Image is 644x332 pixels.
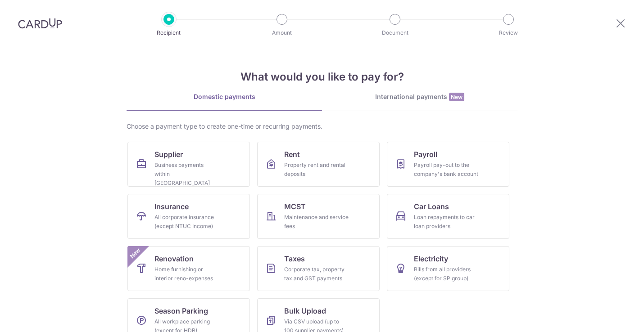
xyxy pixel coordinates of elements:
[154,161,219,188] div: Business payments within [GEOGRAPHIC_DATA]
[284,161,349,179] div: Property rent and rental deposits
[154,265,219,283] div: Home furnishing or interior reno-expenses
[387,142,509,187] a: PayrollPayroll pay-out to the company's bank account
[127,122,517,131] div: Choose a payment type to create one-time or recurring payments.
[154,149,183,160] span: Supplier
[257,246,380,291] a: TaxesCorporate tax, property tax and GST payments
[284,201,306,212] span: MCST
[154,201,189,212] span: Insurance
[154,305,208,316] span: Season Parking
[414,253,448,264] span: Electricity
[136,28,202,37] p: Recipient
[128,246,143,261] span: New
[414,213,479,231] div: Loan repayments to car loan providers
[249,28,315,37] p: Amount
[414,161,479,179] div: Payroll pay-out to the company's bank account
[127,194,250,239] a: InsuranceAll corporate insurance (except NTUC Income)
[284,253,305,264] span: Taxes
[127,92,322,101] div: Domestic payments
[414,149,437,160] span: Payroll
[284,305,326,316] span: Bulk Upload
[414,265,479,283] div: Bills from all providers (except for SP group)
[387,194,509,239] a: Car LoansLoan repayments to car loan providers
[284,213,349,231] div: Maintenance and service fees
[18,18,62,29] img: CardUp
[586,305,635,328] iframe: Opens a widget where you can find more information
[127,69,517,85] h4: What would you like to pay for?
[362,28,428,37] p: Document
[284,149,300,160] span: Rent
[257,194,380,239] a: MCSTMaintenance and service fees
[154,213,219,231] div: All corporate insurance (except NTUC Income)
[257,142,380,187] a: RentProperty rent and rental deposits
[449,93,464,101] span: New
[322,92,517,102] div: International payments
[127,246,250,291] a: RenovationHome furnishing or interior reno-expensesNew
[154,253,194,264] span: Renovation
[475,28,542,37] p: Review
[284,265,349,283] div: Corporate tax, property tax and GST payments
[387,246,509,291] a: ElectricityBills from all providers (except for SP group)
[414,201,449,212] span: Car Loans
[127,142,250,187] a: SupplierBusiness payments within [GEOGRAPHIC_DATA]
